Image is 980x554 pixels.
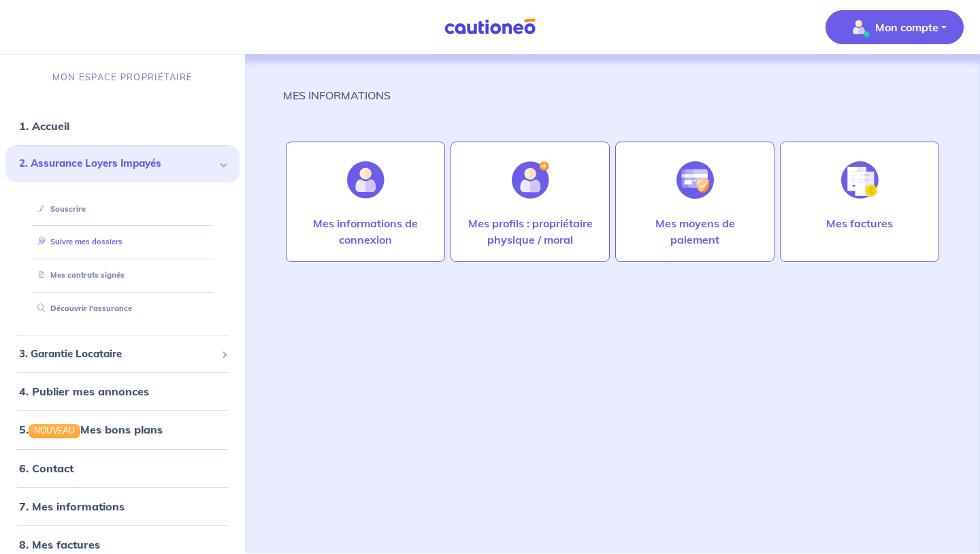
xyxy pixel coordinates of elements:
a: 7. Mes informations [19,500,125,513]
div: Mes contrats signés [22,264,223,287]
a: 5.NOUVEAUMes bons plans [19,423,163,436]
img: illu_invoice.svg [841,161,879,199]
a: 4. Publier mes annonces [19,385,149,398]
img: Cautioneo [439,18,541,35]
div: Souscrire [22,198,223,221]
p: MES INFORMATIONS [283,87,391,103]
div: 4. Publier mes annonces [5,378,240,405]
p: Mes informations de connexion [300,215,431,248]
p: Mes factures [826,215,893,231]
p: Mes moyens de paiement [630,215,760,248]
div: 3. Garantie Locataire [5,341,240,368]
p: Mon compte [875,19,938,35]
img: illu_account_add.svg [512,161,549,199]
p: Mes profils : propriétaire physique / moral [465,215,595,248]
a: Mes contrats signés [32,270,125,280]
div: 6. Contact [5,455,240,482]
div: Découvrir l'assurance [22,297,223,320]
img: illu_account.svg [347,161,385,199]
span: 2. Assurance Loyers Impayés [19,156,216,172]
a: Souscrire [32,204,86,214]
div: 2. Assurance Loyers Impayés [5,145,240,182]
div: 1. Accueil [5,112,240,140]
div: Suivre mes dossiers [22,231,223,253]
div: 5.NOUVEAUMes bons plans [5,416,240,443]
img: illu_credit_card_no_anim.svg [676,161,714,199]
p: MON ESPACE PROPRIÉTAIRE [52,71,193,84]
img: illu_account_valid_menu.svg [848,16,870,38]
a: 8. Mes factures [19,538,100,551]
button: illu_account_valid_menu.svgMon compte [826,10,964,44]
a: Suivre mes dossiers [32,237,122,246]
div: 7. Mes informations [5,493,240,520]
a: 6. Contact [19,461,73,475]
a: Découvrir l'assurance [32,304,132,313]
a: 1. Accueil [19,119,69,133]
span: 3. Garantie Locataire [19,346,216,362]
